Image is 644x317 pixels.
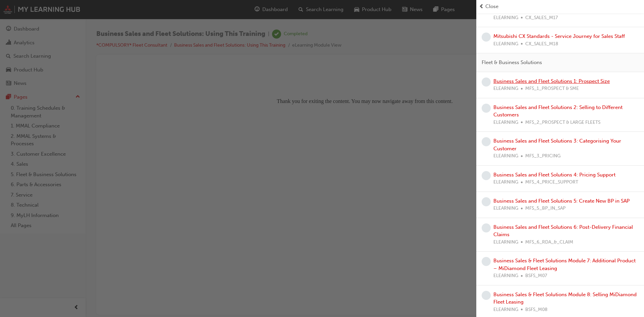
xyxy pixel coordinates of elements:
span: learningRecordVerb_NONE-icon [482,291,491,300]
span: learningRecordVerb_NONE-icon [482,171,491,180]
span: learningRecordVerb_NONE-icon [482,104,491,113]
span: CX_SALES_M18 [525,40,558,48]
span: MFS_4_PRICE_SUPPORT [525,178,578,186]
span: MFS_3_PRICING [525,152,560,160]
span: prev-icon [479,3,484,10]
a: Business Sales and Fleet Solutions 6: Post-Delivery Financial Claims [493,224,633,238]
span: ELEARNING [493,239,518,246]
a: Business Sales and Fleet Solutions 5: Create New BP in SAP [493,198,630,204]
span: ELEARNING [493,14,518,22]
span: learningRecordVerb_NONE-icon [482,223,491,232]
span: Close [485,3,498,10]
span: ELEARNING [493,85,518,93]
span: learningRecordVerb_NONE-icon [482,257,491,266]
span: ELEARNING [493,306,518,314]
span: learningRecordVerb_NONE-icon [482,197,491,206]
span: ELEARNING [493,178,518,186]
span: ELEARNING [493,205,518,212]
span: ELEARNING [493,152,518,160]
span: MFS_6_RDA_&_CLAIM [525,239,573,246]
button: prev-iconClose [479,3,641,10]
span: BSFS_M07 [525,272,547,280]
span: MFS_2_PROSPECT & LARGE FLEETS [525,119,600,126]
center: Thank you for exiting the content. You may now navigate away from this content. [3,3,524,39]
span: learningRecordVerb_NONE-icon [482,137,491,146]
span: learningRecordVerb_NONE-icon [482,77,491,87]
span: CX_SALES_M17 [525,14,558,22]
span: ELEARNING [493,40,518,48]
span: MFS_5_BP_IN_SAP [525,205,566,212]
a: Business Sales & Fleet Solutions Module 7: Additional Product – MiDiamond Fleet Leasing [493,258,636,271]
a: Business Sales and Fleet Solutions 1: Prospect Size [493,78,610,84]
a: Business Sales and Fleet Solutions 3: Categorising Your Customer [493,138,621,152]
a: Business Sales & Fleet Solutions Module 8: Selling MiDiamond Fleet Leasing [493,292,637,305]
a: Business Sales and Fleet Solutions 4: Pricing Support [493,172,615,178]
span: ELEARNING [493,119,518,126]
a: Mitsubishi CX Standards - Service Journey for Sales Staff [493,33,625,39]
span: Fleet & Business Solutions [482,59,542,66]
span: ELEARNING [493,272,518,280]
span: BSFS_M08 [525,306,547,314]
span: learningRecordVerb_NONE-icon [482,33,491,42]
span: MFS_1_PROSPECT & SME [525,85,579,93]
a: Business Sales and Fleet Solutions 2: Selling to Different Customers [493,104,623,118]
